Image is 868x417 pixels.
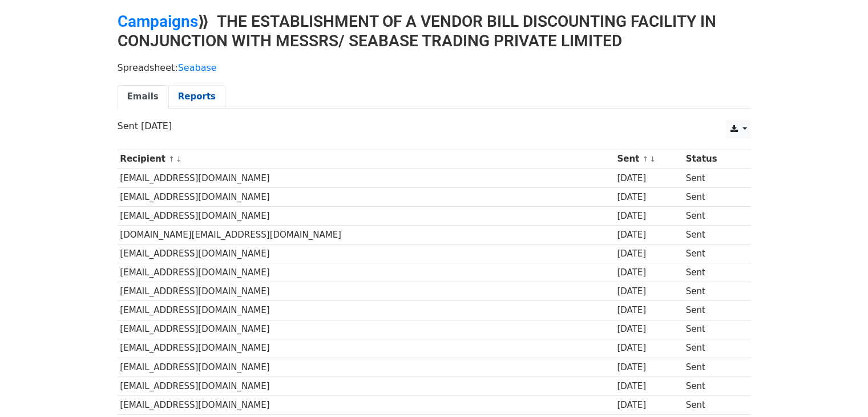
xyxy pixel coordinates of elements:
[683,376,742,395] td: Sent
[617,228,680,242] div: [DATE]
[683,263,742,282] td: Sent
[617,172,680,185] div: [DATE]
[617,304,680,317] div: [DATE]
[118,150,615,169] th: Recipient
[178,62,217,73] a: Seabase
[683,187,742,206] td: Sent
[617,380,680,393] div: [DATE]
[118,120,751,132] p: Sent [DATE]
[649,155,656,163] a: ↓
[617,323,680,336] div: [DATE]
[683,244,742,263] td: Sent
[683,358,742,376] td: Sent
[118,244,615,263] td: [EMAIL_ADDRESS][DOMAIN_NAME]
[168,85,225,109] a: Reports
[617,210,680,223] div: [DATE]
[683,320,742,339] td: Sent
[617,361,680,374] div: [DATE]
[683,282,742,301] td: Sent
[683,226,742,244] td: Sent
[118,263,615,282] td: [EMAIL_ADDRESS][DOMAIN_NAME]
[118,395,615,414] td: [EMAIL_ADDRESS][DOMAIN_NAME]
[617,399,680,412] div: [DATE]
[118,12,198,31] a: Campaigns
[617,342,680,355] div: [DATE]
[118,320,615,339] td: [EMAIL_ADDRESS][DOMAIN_NAME]
[118,12,751,50] h2: ⟫ THE ESTABLISHMENT OF A VENDOR BILL DISCOUNTING FACILITY IN CONJUNCTION WITH MESSRS/ SEABASE TRA...
[617,285,680,298] div: [DATE]
[118,62,751,74] p: Spreadsheet:
[615,150,683,169] th: Sent
[683,150,742,169] th: Status
[617,247,680,260] div: [DATE]
[118,282,615,301] td: [EMAIL_ADDRESS][DOMAIN_NAME]
[118,358,615,376] td: [EMAIL_ADDRESS][DOMAIN_NAME]
[118,339,615,358] td: [EMAIL_ADDRESS][DOMAIN_NAME]
[118,187,615,206] td: [EMAIL_ADDRESS][DOMAIN_NAME]
[118,376,615,395] td: [EMAIL_ADDRESS][DOMAIN_NAME]
[617,266,680,279] div: [DATE]
[683,206,742,225] td: Sent
[683,169,742,187] td: Sent
[642,155,648,163] a: ↑
[168,155,175,163] a: ↑
[683,339,742,358] td: Sent
[683,395,742,414] td: Sent
[118,206,615,225] td: [EMAIL_ADDRESS][DOMAIN_NAME]
[617,191,680,204] div: [DATE]
[176,155,182,163] a: ↓
[118,301,615,320] td: [EMAIL_ADDRESS][DOMAIN_NAME]
[811,362,868,417] iframe: Chat Widget
[118,226,615,244] td: [DOMAIN_NAME][EMAIL_ADDRESS][DOMAIN_NAME]
[118,169,615,187] td: [EMAIL_ADDRESS][DOMAIN_NAME]
[118,85,168,109] a: Emails
[683,301,742,320] td: Sent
